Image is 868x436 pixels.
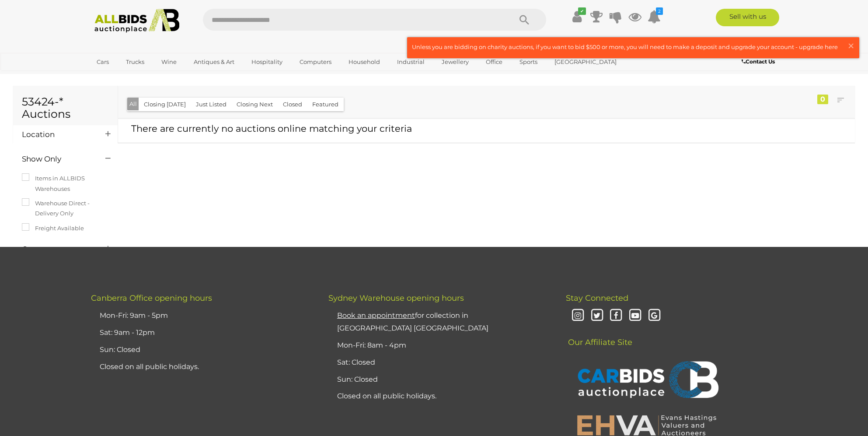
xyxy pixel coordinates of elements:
a: Antiques & Art [188,55,240,69]
a: Office [480,55,508,69]
button: All [127,98,139,110]
a: Computers [294,55,337,69]
a: Jewellery [436,55,474,69]
span: Sydney Warehouse opening hours [328,293,464,303]
i: Google [647,308,662,323]
i: Twitter [589,308,605,323]
a: Trucks [120,55,150,69]
li: Sun: Closed [335,371,544,388]
i: ✔ [578,7,586,15]
i: Facebook [608,308,624,323]
div: 0 [817,95,828,104]
button: Closing [DATE] [139,98,191,111]
span: Canberra Office opening hours [91,293,212,303]
button: Search [502,9,546,31]
a: Industrial [391,55,430,69]
i: Instagram [570,308,586,323]
span: Our Affiliate Site [566,324,632,347]
span: Stay Connected [566,293,628,303]
li: Sat: Closed [335,354,544,371]
a: Wine [156,55,182,69]
button: Closed [278,98,307,111]
h1: 53424-* Auctions [22,96,109,120]
b: Contact Us [742,58,775,65]
li: Closed on all public holidays. [335,388,544,405]
a: 2 [648,9,661,25]
button: Featured [307,98,344,111]
a: Household [343,55,386,69]
button: Closing Next [231,98,278,111]
a: Sell with us [716,9,779,26]
li: Closed on all public holidays. [98,359,307,376]
li: Sat: 9am - 12pm [98,324,307,341]
span: × [847,37,855,54]
a: Sports [514,55,543,69]
a: Cars [91,55,115,69]
h4: Category [22,245,92,253]
a: Contact Us [742,57,777,67]
h4: Location [22,130,92,139]
label: Items in ALLBIDS Warehouses [22,173,109,194]
label: Freight Available [22,223,84,233]
li: Mon-Fri: 8am - 4pm [335,337,544,354]
a: Hospitality [246,55,288,69]
h4: Show Only [22,155,92,163]
span: There are currently no auctions online matching your criteria [131,123,412,134]
label: Warehouse Direct - Delivery Only [22,198,109,219]
a: Book an appointmentfor collection in [GEOGRAPHIC_DATA] [GEOGRAPHIC_DATA] [337,311,488,332]
a: ✔ [571,9,584,25]
li: Mon-Fri: 9am - 5pm [98,307,307,324]
a: [GEOGRAPHIC_DATA] [549,55,622,69]
u: Book an appointment [337,311,415,320]
img: CARBIDS Auctionplace [572,352,721,410]
button: Just Listed [191,98,232,111]
img: Allbids.com.au [90,9,185,33]
i: 2 [656,7,663,15]
li: Sun: Closed [98,341,307,359]
i: Youtube [627,308,643,323]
